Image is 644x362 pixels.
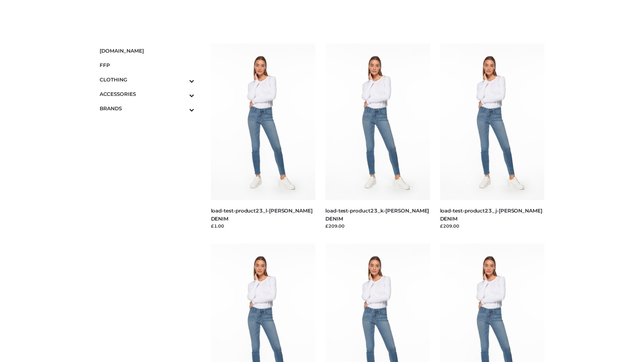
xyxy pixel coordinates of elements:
a: ACCESSORIESToggle Submenu [100,87,194,101]
button: Toggle Submenu [171,87,194,101]
a: CLOTHINGToggle Submenu [100,72,194,87]
div: £209.00 [440,223,545,229]
a: load-test-product23_k-[PERSON_NAME] DENIM [325,207,429,222]
div: £1.00 [211,223,316,229]
a: load-test-product23_l-[PERSON_NAME] DENIM [211,207,313,222]
img: load-test-product23_j-PARKER SMITH DENIM [440,44,545,200]
button: Toggle Submenu [171,101,194,116]
button: Toggle Submenu [171,72,194,87]
a: load-test-product23_j-[PERSON_NAME] DENIM [440,207,542,222]
a: BRANDSToggle Submenu [100,101,194,116]
span: BRANDS [100,105,194,112]
a: [DOMAIN_NAME] [100,44,194,58]
div: £209.00 [325,223,430,229]
a: FFP [100,58,194,72]
span: FFP [100,61,194,69]
span: CLOTHING [100,76,194,83]
img: load-test-product23_k-PARKER SMITH DENIM [325,44,430,200]
img: load-test-product23_l-PARKER SMITH DENIM [211,44,316,200]
span: ACCESSORIES [100,90,194,98]
span: [DOMAIN_NAME] [100,47,194,55]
